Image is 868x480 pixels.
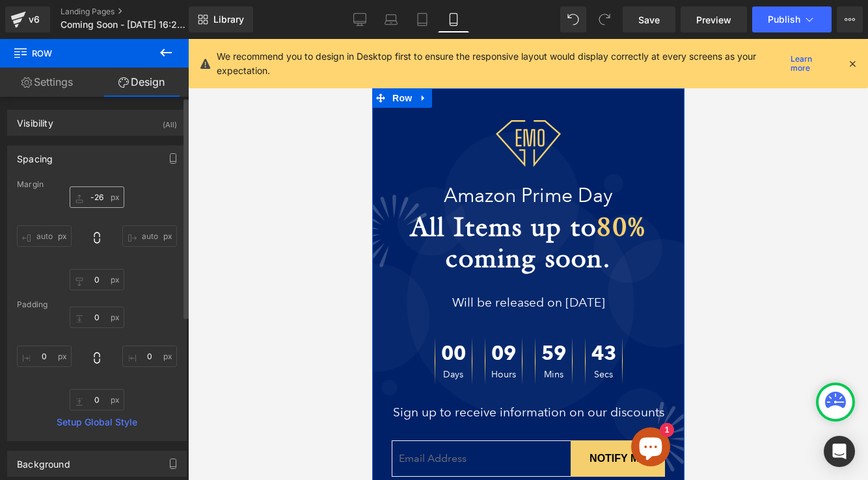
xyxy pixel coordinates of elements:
[219,331,244,340] span: Secs
[74,203,239,234] b: coming soon.
[38,171,274,203] b: All Items up to
[17,146,53,164] div: Spacing
[70,307,124,328] input: 0
[375,6,407,32] a: Laptop
[17,417,177,427] a: Setup Global Style
[696,13,731,27] span: Preview
[17,49,43,69] span: Row
[61,6,210,17] a: Landing Pages
[70,269,124,290] input: 0
[837,6,863,32] button: More
[189,6,253,32] a: New Library
[119,305,144,331] span: 09
[10,254,303,273] p: Will be released on [DATE]
[785,56,837,71] a: Learn more
[591,6,617,32] button: Redo
[163,110,177,132] div: (All)
[111,6,202,40] img: Fe Noel
[752,6,832,32] button: Publish
[17,110,53,129] div: Visibility
[10,141,303,172] p: Amazon Prime Day
[169,331,194,340] span: Mins
[13,39,143,68] span: Row
[407,6,438,32] a: Tablet
[560,6,586,32] button: Undo
[17,451,70,470] div: Background
[61,19,185,30] span: Coming Soon - [DATE] 16:20:26
[224,171,274,203] font: 80%
[344,6,375,32] a: Desktop
[43,49,60,69] a: Expand / Collapse
[122,346,177,367] input: 0
[17,300,177,309] div: Padding
[5,6,50,32] a: v6
[198,401,293,438] button: NOTIFY ME
[69,331,94,340] span: Days
[681,6,747,32] a: Preview
[70,186,124,208] input: 0
[768,14,800,25] span: Publish
[70,389,124,411] input: 0
[255,388,302,431] inbox-online-store-chat: Shopify online store chat
[438,6,469,32] a: Mobile
[94,68,189,97] a: Design
[219,305,244,331] span: 43
[17,225,72,247] input: 0
[638,13,660,27] span: Save
[169,305,194,331] span: 59
[20,364,293,383] p: Sign up to receive information on our discounts
[217,49,785,78] p: We recommend you to design in Desktop first to ensure the responsive layout would display correct...
[122,225,177,247] input: 0
[69,305,94,331] span: 00
[20,401,202,438] input: Email Address
[26,11,42,28] div: v6
[213,14,244,25] span: Library
[17,346,72,367] input: 0
[824,436,855,467] div: Open Intercom Messenger
[17,180,177,189] div: Margin
[119,331,144,340] span: Hours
